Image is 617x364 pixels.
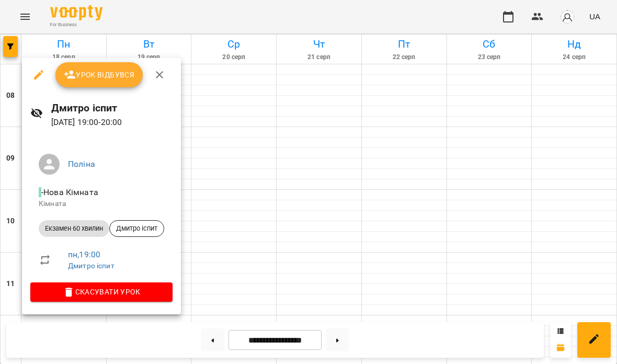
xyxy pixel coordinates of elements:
[30,282,173,301] button: Скасувати Урок
[68,261,115,270] a: Дмитро іспит
[51,100,173,116] h6: Дмитро іспит
[110,224,164,233] span: Дмитро іспит
[68,249,100,259] a: пн , 19:00
[109,220,164,237] div: Дмитро іспит
[39,199,164,209] p: Кімната
[39,187,100,197] span: - Нова Кімната
[39,286,164,298] span: Скасувати Урок
[55,62,143,87] button: Урок відбувся
[39,224,109,233] span: Екзамен 60 хвилин
[51,116,173,129] p: [DATE] 19:00 - 20:00
[64,69,135,81] span: Урок відбувся
[68,159,95,169] a: Поліна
